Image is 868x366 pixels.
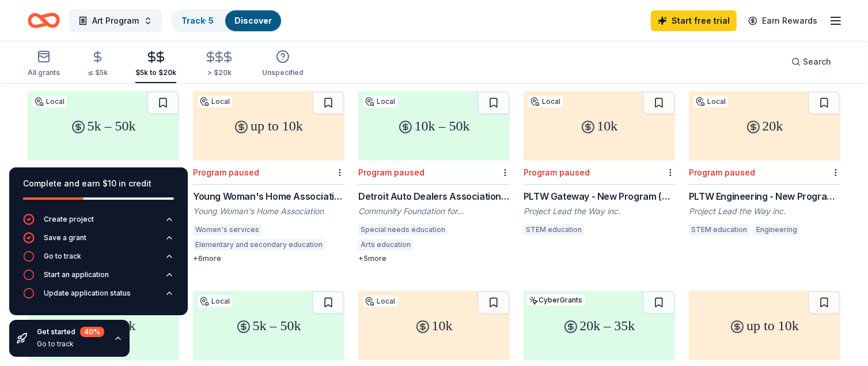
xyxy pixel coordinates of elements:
a: 10k – 50kLocalProgram pausedDetroit Auto Dealers Association (DADA) Charitable Foundation FundCom... [358,91,510,263]
div: Unspecified [262,68,304,77]
div: Engineering [754,224,799,236]
a: up to 10kLocalProgram pausedYoung Woman's Home Association GrantYoung Woman's Home AssociationWom... [193,91,344,263]
div: STEM education [689,224,749,236]
a: Home [28,7,60,34]
div: Save a grant [44,233,86,242]
div: > $20k [204,68,234,77]
div: 10k [524,91,675,160]
div: Program paused [689,167,755,177]
button: Art Program [69,9,162,32]
a: Discover [234,16,272,25]
div: Go to track [37,339,104,349]
a: 20kLocalProgram pausedPLTW Engineering - New Program (PPG Industries)Project Lead the Way inc.STE... [689,91,840,239]
div: Detroit Auto Dealers Association (DADA) Charitable Foundation Fund [358,189,510,203]
button: > $20k [204,46,234,83]
div: ≤ $5k [88,68,108,77]
div: + 5 more [358,254,510,263]
div: Go to track [44,252,81,261]
div: PLTW Gateway - New Program (PPG Industries) [524,189,675,203]
div: Program paused [524,167,590,177]
div: up to 10k [193,91,344,160]
div: CyberGrants [527,294,585,305]
div: Local [528,96,563,107]
div: All grants [28,68,60,77]
div: Local [198,96,232,107]
button: $5k to $20k [135,46,176,83]
a: Track· 5 [181,16,214,25]
div: Local [363,96,397,107]
button: Create project [23,214,174,232]
div: Community Foundation for [GEOGRAPHIC_DATA][US_STATE] [358,206,510,217]
button: Start an application [23,269,174,287]
div: PLTW Engineering - New Program (PPG Industries) [689,189,840,203]
div: $5k to $20k [135,68,176,77]
div: 20k – 35k [524,291,675,360]
div: Get started [37,327,104,337]
div: up to 10k [689,291,840,360]
span: Art Program [92,14,139,28]
a: 5k – 50kLocalRollingConsumers Energy Foundation GrantConsumers Energy FoundationElementary and se... [28,91,179,263]
a: 10kLocalProgram pausedPLTW Gateway - New Program (PPG Industries)Project Lead the Way inc.STEM ed... [524,91,675,239]
div: 20k [689,91,840,160]
div: Program paused [358,167,424,177]
div: 5k – 50k [28,91,179,160]
div: Special needs education [358,224,448,236]
div: Start an application [44,270,109,279]
div: Elementary and secondary education [193,239,325,251]
button: Go to track [23,251,174,269]
div: Young Woman's Home Association [193,206,344,217]
div: 10k – 50k [358,91,510,160]
div: Young Woman's Home Association Grant [193,189,344,203]
div: Complete and earn $10 in credit [23,177,174,191]
div: Local [363,296,397,307]
div: Women's services [193,224,261,236]
div: Local [32,96,67,107]
div: Project Lead the Way inc. [524,206,675,217]
div: + 6 more [193,254,344,263]
a: Start free trial [651,10,737,31]
div: Update application status [44,289,131,298]
a: Earn Rewards [741,10,824,31]
button: All grants [28,45,60,83]
div: 10k [358,291,510,360]
div: 40 % [80,327,104,337]
button: Update application status [23,287,174,306]
button: Save a grant [23,232,174,251]
span: Search [803,55,831,69]
div: 5k – 50k [193,291,344,360]
div: Local [198,296,232,307]
div: Program paused [193,167,259,177]
button: Search [782,50,840,73]
button: ≤ $5k [88,46,108,83]
button: Track· 5Discover [171,9,282,32]
div: STEM education [524,224,584,236]
div: Arts education [358,239,413,251]
div: Project Lead the Way inc. [689,206,840,217]
button: Unspecified [262,45,304,83]
div: Local [693,96,728,107]
div: Create project [44,215,94,224]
